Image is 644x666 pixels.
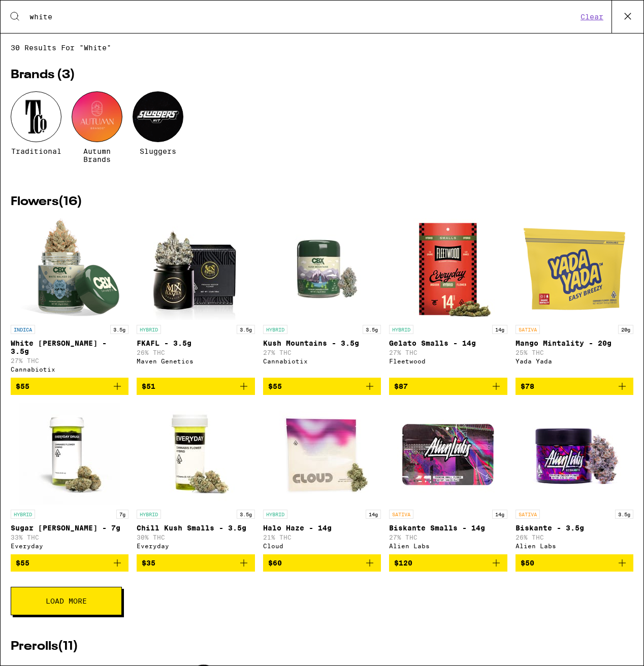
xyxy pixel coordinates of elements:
button: Add to bag [11,378,128,395]
p: 3.5g [363,325,381,334]
p: 30% THC [137,534,254,541]
img: Fleetwood - Gelato Smalls - 14g [397,218,499,320]
button: Clear [577,12,606,21]
p: 3.5g [237,325,255,334]
p: 26% THC [516,534,633,541]
button: Add to bag [516,554,633,572]
span: $60 [268,559,282,567]
img: Yada Yada - Mango Mintality - 20g [524,218,625,320]
img: Alien Labs - Biskante Smalls - 14g [397,403,499,505]
p: 26% THC [137,349,254,356]
p: HYBRID [389,325,413,334]
p: Biskante - 3.5g [516,524,633,532]
div: Alien Labs [516,543,633,549]
p: 33% THC [11,534,128,541]
div: Cannabiotix [11,366,128,373]
a: Open page for Sugar Rush Smalls - 7g from Everyday [11,403,128,554]
a: Open page for Chill Kush Smalls - 3.5g from Everyday [137,403,254,554]
p: INDICA [11,325,35,334]
a: Open page for Gelato Smalls - 14g from Fleetwood [389,218,507,378]
span: $120 [394,559,412,567]
span: $50 [521,559,534,567]
p: HYBRID [263,325,287,334]
p: 3.5g [237,510,255,519]
img: Everyday - Sugar Rush Smalls - 7g [19,403,120,505]
p: 14g [366,510,381,519]
p: FKAFL - 3.5g [137,339,254,347]
button: Add to bag [11,554,128,572]
div: Maven Genetics [137,358,254,364]
img: Cloud - Halo Haze - 14g [271,403,373,505]
p: 20g [618,325,633,334]
button: Add to bag [263,554,381,572]
button: Add to bag [389,554,507,572]
p: 3.5g [110,325,128,334]
a: Open page for White Walker OG - 3.5g from Cannabiotix [11,218,128,378]
p: SATIVA [389,510,413,519]
p: 27% THC [389,534,507,541]
p: 14g [492,510,507,519]
button: Add to bag [137,554,254,572]
p: 7g [116,510,128,519]
a: Open page for Biskante - 3.5g from Alien Labs [516,403,633,554]
span: Hi. Need any help? [6,7,73,15]
span: Sluggers [140,147,176,155]
input: Search for products & categories [29,12,577,21]
img: Cannabiotix - White Walker OG - 3.5g [19,218,120,320]
p: Halo Haze - 14g [263,524,381,532]
p: SATIVA [516,325,540,334]
a: Open page for FKAFL - 3.5g from Maven Genetics [137,218,254,378]
a: Open page for Mango Mintality - 20g from Yada Yada [516,218,633,378]
div: Alien Labs [389,543,507,549]
span: Load More [46,597,87,605]
p: 25% THC [516,349,633,356]
span: $51 [142,382,155,390]
p: Mango Mintality - 20g [516,339,633,347]
p: 27% THC [11,357,128,364]
div: Fleetwood [389,358,507,364]
img: Maven Genetics - FKAFL - 3.5g [145,218,247,320]
p: 14g [492,325,507,334]
p: Chill Kush Smalls - 3.5g [137,524,254,532]
div: Everyday [11,543,128,549]
p: HYBRID [137,325,161,334]
p: 27% THC [263,349,381,356]
img: Alien Labs - Biskante - 3.5g [524,403,625,505]
button: Add to bag [137,378,254,395]
img: Everyday - Chill Kush Smalls - 3.5g [145,403,247,505]
div: Yada Yada [516,358,633,364]
p: 27% THC [389,349,507,356]
p: 3.5g [615,510,633,519]
p: Biskante Smalls - 14g [389,524,507,532]
span: $78 [521,382,534,390]
span: 30 results for "white" [11,44,633,52]
div: Everyday [137,543,254,549]
span: $35 [142,559,155,567]
span: Traditional [11,147,61,155]
p: 21% THC [263,534,381,541]
button: Add to bag [263,378,381,395]
h2: Prerolls ( 11 ) [11,641,633,653]
p: HYBRID [263,510,287,519]
a: Open page for Biskante Smalls - 14g from Alien Labs [389,403,507,554]
p: White [PERSON_NAME] - 3.5g [11,339,128,355]
span: $55 [268,382,282,390]
p: Kush Mountains - 3.5g [263,339,381,347]
button: Load More [11,587,122,615]
h2: Flowers ( 16 ) [11,196,633,208]
a: Open page for Kush Mountains - 3.5g from Cannabiotix [263,218,381,378]
span: $87 [394,382,408,390]
p: SATIVA [516,510,540,519]
span: $55 [16,382,29,390]
span: Autumn Brands [72,147,122,163]
p: Gelato Smalls - 14g [389,339,507,347]
button: Add to bag [389,378,507,395]
p: HYBRID [11,510,35,519]
p: HYBRID [137,510,161,519]
div: Cannabiotix [263,358,381,364]
img: Cannabiotix - Kush Mountains - 3.5g [271,218,373,320]
button: Add to bag [516,378,633,395]
a: Open page for Halo Haze - 14g from Cloud [263,403,381,554]
div: Cloud [263,543,381,549]
span: $55 [16,559,29,567]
